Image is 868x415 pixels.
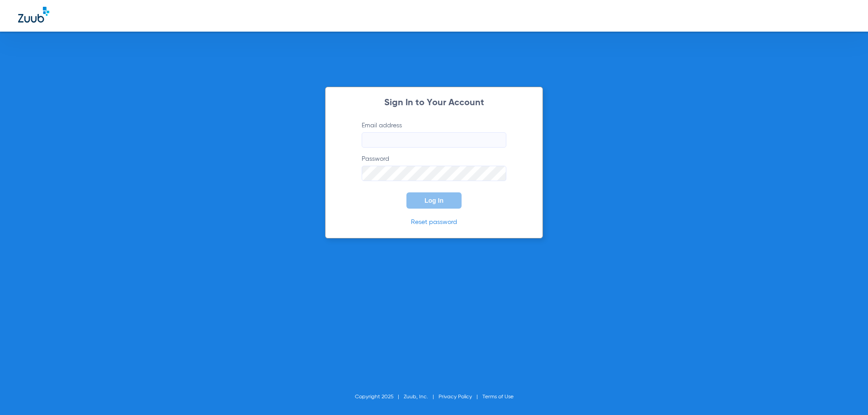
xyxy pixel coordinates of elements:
h2: Sign In to Your Account [348,98,520,107]
li: Copyright 2025 [355,392,404,401]
button: Log In [406,192,462,209]
label: Email address [362,121,506,148]
input: Password [362,166,506,181]
a: Reset password [411,219,457,225]
input: Email address [362,132,506,148]
img: Zuub Logo [18,7,49,23]
span: Log In [425,197,443,204]
a: Privacy Policy [439,394,472,400]
label: Password [362,154,506,181]
li: Zuub, Inc. [404,392,439,401]
a: Terms of Use [482,394,514,400]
